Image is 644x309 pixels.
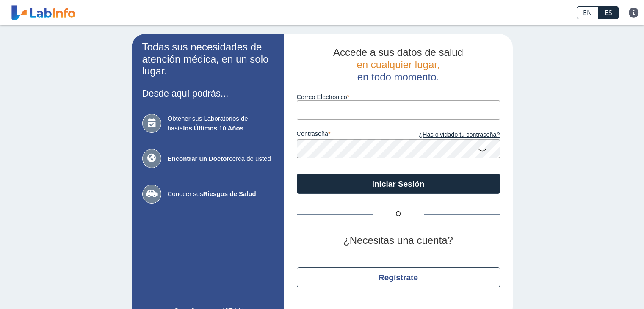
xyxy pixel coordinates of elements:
h2: Todas sus necesidades de atención médica, en un solo lugar. [142,41,274,77]
button: Regístrate [297,267,500,287]
label: Correo Electronico [297,94,500,100]
b: Encontrar un Doctor [168,155,229,162]
span: en todo momento. [357,71,439,83]
b: los Últimos 10 Años [183,124,243,132]
span: Obtener sus Laboratorios de hasta [168,114,274,133]
b: Riesgos de Salud [203,190,256,197]
span: cerca de usted [168,154,274,164]
span: Conocer sus [168,189,274,199]
label: contraseña [297,130,398,140]
h2: ¿Necesitas una cuenta? [297,235,500,247]
a: ES [598,6,619,19]
a: EN [577,6,598,19]
button: Iniciar Sesión [297,174,500,194]
span: Accede a sus datos de salud [333,47,463,58]
span: O [373,209,424,219]
span: en cualquier lugar, [357,59,439,70]
a: ¿Has olvidado tu contraseña? [398,130,500,140]
h3: Desde aquí podrás... [142,88,274,99]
